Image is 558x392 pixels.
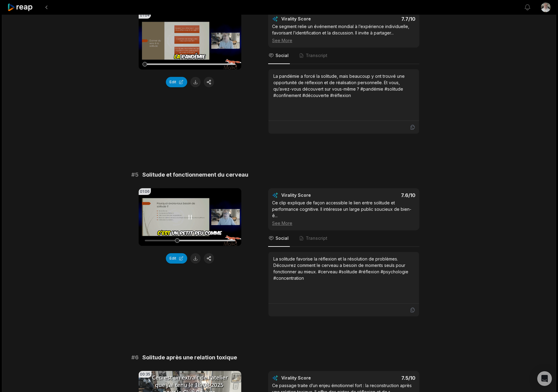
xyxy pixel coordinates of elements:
[268,230,419,247] nav: Tabs
[166,253,187,264] button: Edit
[142,353,237,362] span: Solitude après une relation toxique
[350,16,416,22] div: 7.7 /10
[131,353,139,362] span: # 6
[268,48,419,64] nav: Tabs
[275,52,289,59] span: Social
[306,235,327,241] span: Transcript
[281,375,347,381] div: Virality Score
[272,23,415,44] div: Ce segment relie un événement mondial à l’expérience individuelle, favorisant l’identification et...
[350,375,416,381] div: 7.5 /10
[166,77,187,87] button: Edit
[273,73,414,99] div: La pandémie a forcé la solitude, mais beaucoup y ont trouvé une opportunité de réflexion et de ré...
[139,12,241,70] video: Your browser does not support mp4 format.
[537,371,552,386] div: Open Intercom Messenger
[281,192,347,198] div: Virality Score
[142,171,248,179] span: Solitude et fonctionnement du cerveau
[272,220,415,226] div: See More
[350,192,416,198] div: 7.6 /10
[139,188,241,246] video: Your browser does not support mp4 format.
[306,52,327,59] span: Transcript
[131,171,139,179] span: # 5
[273,256,414,281] div: La solitude favorise la réflexion et la résolution de problèmes. Découvrez comment le cerveau a b...
[272,37,415,44] div: See More
[275,235,289,241] span: Social
[281,16,347,22] div: Virality Score
[272,200,415,226] div: Ce clip explique de façon accessible le lien entre solitude et performance cognitive. Il intéress...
